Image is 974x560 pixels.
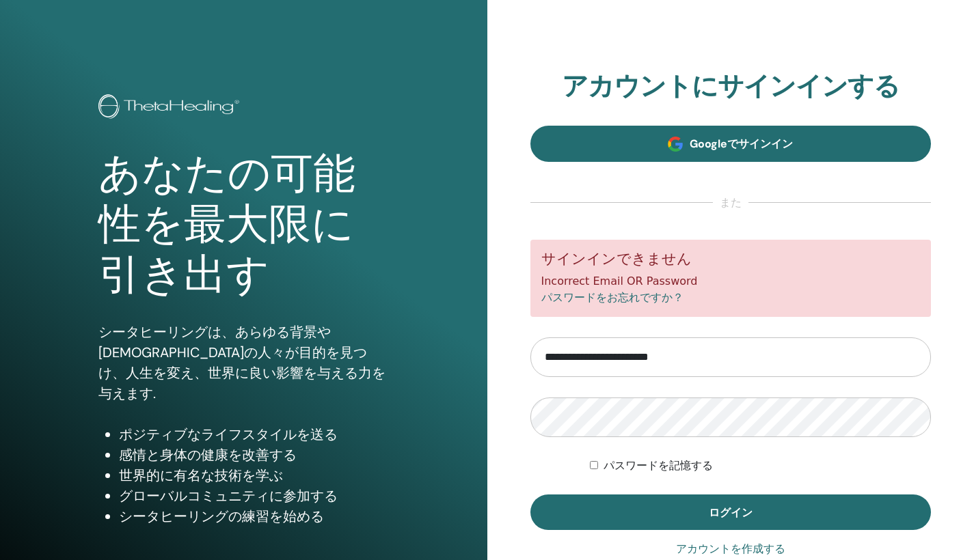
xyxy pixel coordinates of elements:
[119,445,389,465] li: 感情と身体の健康を改善する
[690,137,793,151] span: Googleでサインイン
[119,465,389,486] li: 世界的に有名な技術を学ぶ
[676,541,785,557] a: アカウントを作成する
[530,240,932,317] div: Incorrect Email OR Password
[604,458,713,474] label: パスワードを記憶する
[119,506,389,527] li: シータヒーリングの練習を始める
[119,424,389,445] li: ポジティブなライフスタイルを送る
[541,291,684,304] a: パスワードをお忘れですか？
[713,195,748,211] span: また
[530,494,932,530] button: ログイン
[98,322,389,404] p: シータヒーリングは、あらゆる背景や[DEMOGRAPHIC_DATA]の人々が目的を見つけ、人生を変え、世界に良い影響を与える力を与えます.
[590,458,931,474] div: Keep me authenticated indefinitely or until I manually logout
[119,486,389,506] li: グローバルコミュニティに参加する
[530,71,932,102] h2: アカウントにサインインする
[541,251,921,268] h5: サインインできません
[530,126,932,162] a: Googleでサインイン
[709,505,753,520] span: ログイン
[98,149,389,301] h1: あなたの可能性を最大限に引き出す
